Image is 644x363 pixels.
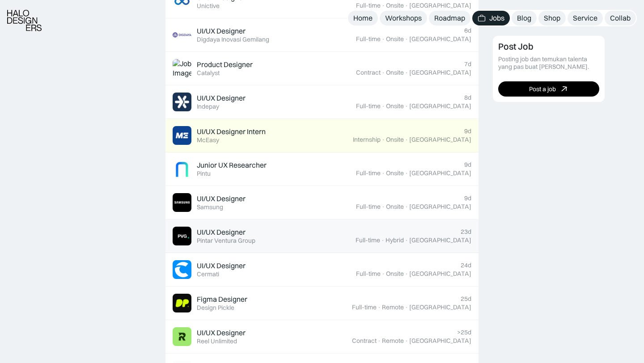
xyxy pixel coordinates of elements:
div: 9d [464,127,471,135]
img: Job Image [173,294,191,312]
a: Job ImageJunior UX ResearcherPintu9dFull-time·Onsite·[GEOGRAPHIC_DATA] [165,152,479,186]
div: Remote [382,304,404,311]
div: Posting job dan temukan talenta yang pas buat [PERSON_NAME]. [498,55,599,71]
div: 9d [464,194,471,202]
a: Job ImageProduct DesignerCatalyst7dContract·Onsite·[GEOGRAPHIC_DATA] [165,52,479,85]
div: Onsite [386,203,404,211]
a: Job ImageFigma DesignerDesign Pickle25dFull-time·Remote·[GEOGRAPHIC_DATA] [165,287,479,320]
div: Roadmap [434,13,465,23]
div: Blog [517,13,531,23]
div: · [381,203,385,211]
a: Home [348,11,378,25]
div: [GEOGRAPHIC_DATA] [409,35,471,43]
div: Full-time [356,236,380,244]
div: · [381,102,385,110]
div: 8d [464,94,471,101]
div: Post Job [498,41,534,52]
div: Pintar Ventura Group [197,237,255,245]
a: Job ImageUI/UX DesignerReel Unlimited>25dContract·Remote·[GEOGRAPHIC_DATA] [165,320,479,354]
div: [GEOGRAPHIC_DATA] [409,270,471,278]
a: Service [568,11,603,25]
a: Shop [538,11,566,25]
div: Onsite [386,169,404,177]
a: Collab [605,11,636,25]
div: Reel Unlimited [197,338,237,345]
div: Onsite [386,69,404,76]
div: · [405,136,408,144]
div: Onsite [386,136,404,144]
img: Job Image [173,327,191,346]
div: Onsite [386,270,404,278]
img: Job Image [173,193,191,212]
div: · [381,270,385,278]
div: · [405,169,408,177]
div: · [381,69,385,76]
div: UI/UX Designer [197,26,246,36]
img: Job Image [173,93,191,111]
a: Job ImageUI/UX DesignerIndepay8dFull-time·Onsite·[GEOGRAPHIC_DATA] [165,85,479,119]
div: Junior UX Researcher [197,160,267,170]
div: UI/UX Designer [197,93,246,103]
a: Blog [512,11,537,25]
div: Shop [544,13,560,23]
div: · [405,270,408,278]
div: Hybrid [386,236,404,244]
img: Job Image [173,126,191,145]
div: Digdaya Inovasi Gemilang [197,36,269,43]
div: Full-time [356,203,381,211]
div: Full-time [352,304,377,311]
div: UI/UX Designer [197,194,246,203]
div: Samsung [197,203,223,211]
div: UI/UX Designer [197,261,246,270]
div: Design Pickle [197,304,234,312]
div: Unictive [197,2,220,10]
a: Job ImageUI/UX Designer InternMcEasy9dInternship·Onsite·[GEOGRAPHIC_DATA] [165,119,479,152]
a: Jobs [472,11,510,25]
div: · [381,2,385,9]
div: Collab [610,13,631,23]
a: Roadmap [429,11,470,25]
img: Job Image [173,59,191,78]
div: · [405,2,408,9]
div: · [405,203,408,211]
div: Workshops [385,13,422,23]
div: Full-time [356,102,381,110]
div: UI/UX Designer [197,328,246,338]
div: Product Designer [197,60,253,69]
div: · [381,169,385,177]
div: 6d [464,27,471,34]
div: [GEOGRAPHIC_DATA] [409,304,471,311]
div: McEasy [197,136,219,144]
div: [GEOGRAPHIC_DATA] [409,2,471,9]
div: Cermati [197,270,219,278]
div: [GEOGRAPHIC_DATA] [409,337,471,345]
div: Full-time [356,270,381,278]
div: [GEOGRAPHIC_DATA] [409,169,471,177]
div: · [381,136,385,144]
div: · [381,35,385,43]
div: Onsite [386,102,404,110]
div: Indepay [197,103,219,110]
div: 7d [464,60,471,68]
div: Onsite [386,35,404,43]
a: Job ImageUI/UX DesignerPintar Ventura Group23dFull-time·Hybrid·[GEOGRAPHIC_DATA] [165,219,479,253]
a: Job ImageUI/UX DesignerDigdaya Inovasi Gemilang6dFull-time·Onsite·[GEOGRAPHIC_DATA] [165,18,479,52]
div: · [377,337,381,345]
div: 9d [464,161,471,169]
img: Job Image [173,160,191,178]
a: Post a job [498,81,599,97]
div: UI/UX Designer Intern [197,127,266,136]
img: Job Image [173,260,191,279]
div: Service [573,13,597,23]
div: · [405,236,408,244]
div: · [405,304,408,311]
div: · [405,35,408,43]
img: Job Image [173,25,191,44]
img: Job Image [173,227,191,245]
div: Full-time [356,2,381,9]
div: Jobs [489,13,504,23]
div: Onsite [386,2,404,9]
a: Job ImageUI/UX DesignerSamsung9dFull-time·Onsite·[GEOGRAPHIC_DATA] [165,186,479,219]
div: [GEOGRAPHIC_DATA] [409,236,471,244]
div: Pintu [197,170,211,177]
